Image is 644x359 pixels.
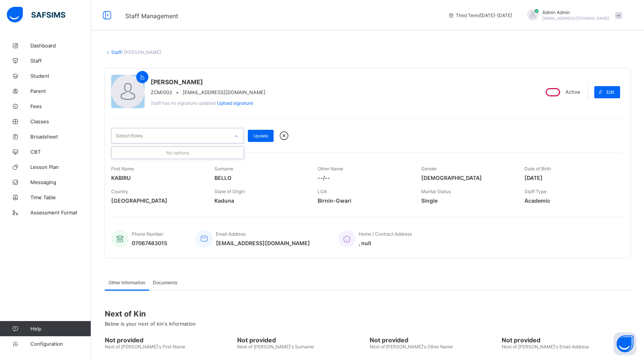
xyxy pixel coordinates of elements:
[111,197,203,204] span: [GEOGRAPHIC_DATA]
[502,344,589,350] span: Next of [PERSON_NAME]'s Email Address
[183,90,266,95] span: [EMAIL_ADDRESS][DOMAIN_NAME]
[421,197,513,204] span: Single
[111,49,121,55] a: Staff
[111,166,134,172] span: First Name
[237,336,366,344] span: Not provided
[121,49,161,55] span: / [PERSON_NAME]
[116,129,143,143] div: Select Roles
[217,100,253,106] span: Upload signature
[421,189,451,194] span: Marital Status
[524,166,551,172] span: Date of Birth
[111,189,128,194] span: Country
[448,13,512,18] span: session/term information
[30,103,91,109] span: Fees
[111,175,203,181] span: KABIRU
[30,341,91,347] span: Configuration
[151,100,216,106] span: Staff has no signature updated
[30,58,91,64] span: Staff
[524,197,616,204] span: Academic
[318,166,343,172] span: Other Name
[30,164,91,170] span: Lesson Plan
[254,133,268,139] span: Update
[214,175,306,181] span: BELLO
[520,9,626,22] div: AdminAdmin
[105,344,185,350] span: Next of [PERSON_NAME]'s First Name
[30,326,91,332] span: Help
[318,189,327,194] span: LGA
[109,280,145,285] span: Other Information
[359,240,412,246] span: , null
[151,90,172,95] span: ZCM/002
[524,189,546,194] span: Staff Type
[105,309,630,318] span: Next of Kin
[30,118,91,124] span: Classes
[318,175,409,181] span: --/--
[318,197,409,204] span: Birnin-Gwari
[565,89,580,95] span: Active
[30,209,91,216] span: Assessment Format
[370,336,498,344] span: Not provided
[524,175,616,181] span: [DATE]
[30,134,91,140] span: Broadsheet
[153,280,177,285] span: Documents
[421,175,513,181] span: [DEMOGRAPHIC_DATA]
[214,197,306,204] span: Kaduna
[125,12,178,20] span: Staff Management
[216,240,310,246] span: [EMAIL_ADDRESS][DOMAIN_NAME]
[30,194,91,200] span: Time Table
[214,166,233,172] span: Surname
[614,332,636,355] button: Open asap
[105,321,196,327] span: Below is your next of kin's Information
[132,240,167,246] span: 07067483015
[421,166,437,172] span: Gender
[7,7,65,23] img: safsims
[542,16,609,20] span: [EMAIL_ADDRESS][DOMAIN_NAME]
[30,43,91,49] span: Dashboard
[132,231,163,237] span: Phone Number
[112,147,244,159] div: No options
[606,89,614,95] span: Edit
[105,336,233,344] span: Not provided
[237,344,314,350] span: Next of [PERSON_NAME]'s Surname
[542,9,609,15] span: Admin Admin
[30,73,91,79] span: Student
[151,90,266,95] div: •
[216,231,246,237] span: Email Address
[370,344,453,350] span: Next of [PERSON_NAME]'s Other Name
[214,189,245,194] span: State of Origin
[30,88,91,94] span: Parent
[502,336,630,344] span: Not provided
[151,78,266,86] span: [PERSON_NAME]
[30,149,91,155] span: CBT
[359,231,412,237] span: Home / Contract Address
[30,179,91,185] span: Messaging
